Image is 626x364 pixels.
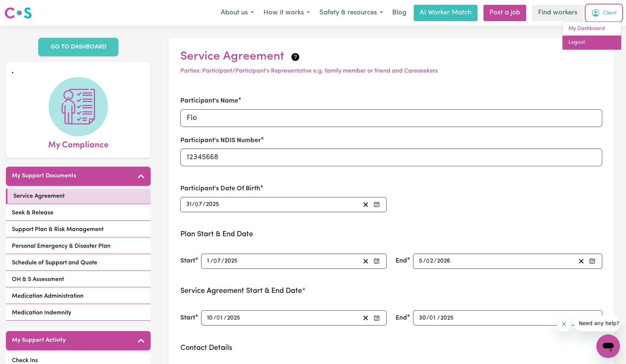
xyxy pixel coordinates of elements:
[180,230,602,239] h3: Plan Start & End Date
[12,208,53,217] span: Seek & Release
[427,256,434,266] input: --
[221,258,224,264] span: /
[440,313,454,323] input: ----
[315,5,388,21] button: Safety & resources
[423,258,426,264] span: /
[414,5,478,21] a: AI Worker Match
[6,222,151,237] a: Support Plan & Risk Management
[180,96,238,106] label: Participant's Name
[192,201,195,208] span: /
[6,189,151,204] a: Service Agreement
[396,256,407,266] label: End
[13,192,65,201] span: Service Agreement
[180,287,602,295] h3: Service Agreement Start & End Date
[426,258,430,264] span: 0
[574,315,620,331] iframe: Message from company
[38,38,118,56] a: GO TO DASHBOARD
[180,136,261,146] label: Participant's NDIS Number
[430,313,437,323] input: --
[434,258,437,264] span: /
[224,315,227,321] span: /
[207,256,211,266] input: --
[224,256,238,266] input: ----
[48,136,108,152] span: My Compliance
[12,258,97,267] span: Schedule of Support and Quote
[180,344,602,353] h3: Contact Details
[227,313,241,323] input: ----
[12,225,104,234] span: Support Plan & Risk Management
[217,313,224,323] input: --
[180,256,195,266] label: Start
[206,200,220,210] input: ----
[4,6,32,20] img: Careseekers logo
[12,308,71,317] span: Medication Indemnity
[437,256,451,266] input: ----
[180,50,602,64] h2: Service Agreement
[12,173,76,180] h5: My Support Documents
[213,258,217,264] span: 0
[12,275,64,284] span: OH & S Assessment
[195,201,199,207] span: 0
[6,206,151,221] a: Seek & Release
[195,200,203,210] input: --
[4,4,32,21] a: Careseekers logo
[180,67,602,76] p: Parties: Participant/Participant's Representative e.g. family member or friend and Careseekers
[557,317,571,331] iframe: Close message
[203,201,206,208] span: /
[6,305,151,321] a: Medication Indemnity
[214,256,222,266] input: --
[259,5,315,21] button: How it works
[562,21,622,50] div: My Account
[12,337,66,344] h5: My Support Activity
[12,242,111,251] span: Personal Emergency & Disaster Plan
[437,315,440,321] span: /
[484,5,526,21] a: Post a job
[12,292,83,301] span: Medication Administration
[207,313,213,323] input: --
[388,5,411,21] a: Blog
[563,36,621,50] a: Logout
[596,334,620,358] iframe: Button to launch messaging window
[603,9,617,17] span: Client
[586,5,622,21] button: My Account
[213,315,216,321] span: /
[6,256,151,271] a: Schedule of Support and Quote
[6,272,151,287] a: OH & S Assessment
[532,5,583,21] a: Find workers
[6,239,151,254] a: Personal Emergency & Disaster Plan
[180,184,260,194] label: Participant's Date Of Birth
[6,289,151,304] a: Medication Administration
[396,313,407,323] label: End
[563,22,621,36] a: My Dashboard
[429,315,433,321] span: 0
[12,77,145,152] a: My Compliance
[180,313,195,323] label: Start
[216,315,220,321] span: 0
[6,331,151,350] button: My Support Activity
[419,313,426,323] input: --
[6,167,151,186] button: My Support Documents
[210,258,213,264] span: /
[426,315,429,321] span: /
[419,256,423,266] input: --
[216,5,259,21] button: About us
[186,200,192,210] input: --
